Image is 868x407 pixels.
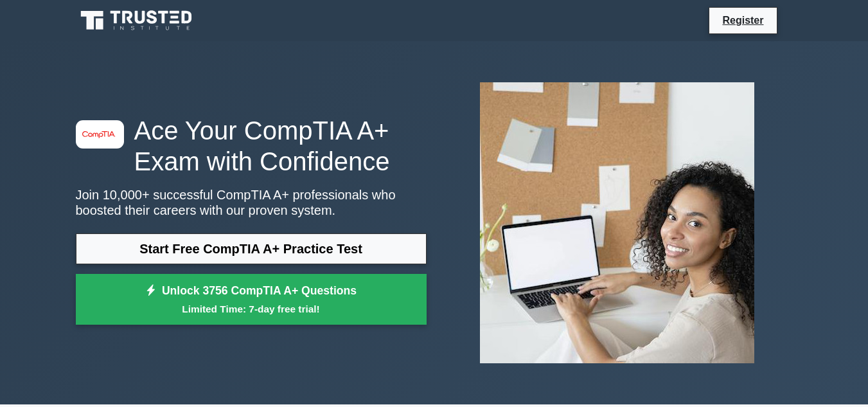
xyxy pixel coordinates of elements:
[76,187,427,218] p: Join 10,000+ successful CompTIA A+ professionals who boosted their careers with our proven system.
[76,115,427,177] h1: Ace Your CompTIA A+ Exam with Confidence
[92,302,411,316] small: Limited Time: 7-day free trial!
[76,233,427,264] a: Start Free CompTIA A+ Practice Test
[76,274,427,325] a: Unlock 3756 CompTIA A+ QuestionsLimited Time: 7-day free trial!
[714,12,771,28] a: Register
